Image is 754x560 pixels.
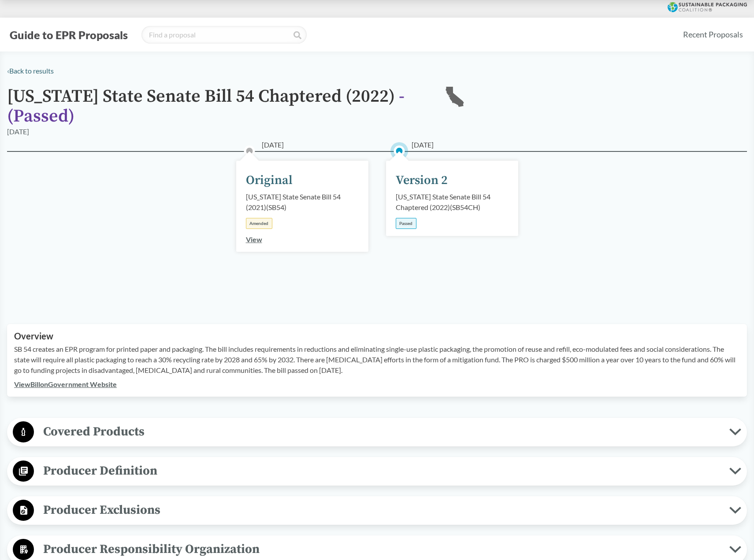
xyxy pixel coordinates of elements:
[7,66,54,75] a: ‹Back to results
[412,140,434,150] span: [DATE]
[679,25,747,44] a: Recent Proposals
[7,87,430,126] h1: [US_STATE] State Senate Bill 54 Chaptered (2022)
[7,28,130,42] button: Guide to EPR Proposals
[34,422,729,442] span: Covered Products
[246,192,359,213] div: [US_STATE] State Senate Bill 54 (2021) ( SB54 )
[34,461,729,481] span: Producer Definition
[34,539,729,559] span: Producer Responsibility Organization
[246,218,272,229] div: Amended
[396,171,448,190] div: Version 2
[7,85,405,127] span: - ( Passed )
[34,500,729,520] span: Producer Exclusions
[7,126,29,137] div: [DATE]
[10,460,744,483] button: Producer Definition
[246,171,293,190] div: Original
[14,380,117,388] a: ViewBillonGovernment Website
[10,499,744,522] button: Producer Exclusions
[14,344,740,376] p: SB 54 creates an EPR program for printed paper and packaging. The bill includes requirements in r...
[396,192,509,213] div: [US_STATE] State Senate Bill 54 Chaptered (2022) ( SB54CH )
[262,140,284,150] span: [DATE]
[10,421,744,443] button: Covered Products
[396,218,416,229] div: Passed
[141,26,307,44] input: Find a proposal
[14,331,740,341] h2: Overview
[246,235,262,243] a: View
